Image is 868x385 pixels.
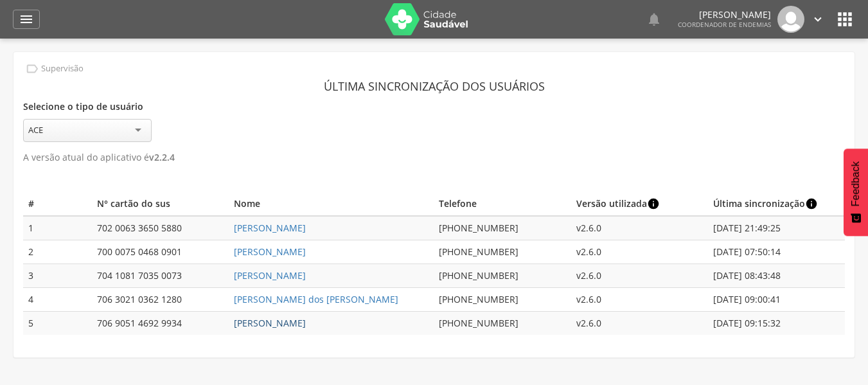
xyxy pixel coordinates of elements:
[234,222,306,234] a: [PERSON_NAME]
[234,246,306,258] a: [PERSON_NAME]
[234,293,398,305] a: [PERSON_NAME] dos [PERSON_NAME]
[434,264,571,288] td: [PHONE_NUMBER]
[708,264,845,288] td: [DATE] 08:43:48
[708,288,845,312] td: [DATE] 09:00:41
[805,197,818,210] i: info
[23,216,92,240] td: 1
[92,312,229,336] td: 706 9051 4692 9934
[92,240,229,264] td: 700 0075 0468 0901
[571,240,708,264] td: v2.6.0
[19,12,34,27] i: 
[646,6,662,33] a: 
[571,216,708,240] td: v2.6.0
[678,10,771,19] p: [PERSON_NAME]
[571,264,708,288] td: v2.6.0
[571,288,708,312] td: v2.6.0
[23,148,845,166] p: A versão atual do aplicativo é
[647,197,660,210] i: info
[434,192,571,216] th: Telefone
[92,216,229,240] td: 702 0063 3650 5880
[23,98,143,116] label: Selecione o tipo de usuário
[708,312,845,336] td: [DATE] 09:15:32
[576,197,703,210] div: Versão utilizada
[434,216,571,240] td: [PHONE_NUMBER]
[92,264,229,288] td: 704 1081 7035 0073
[571,312,708,336] td: v2.6.0
[25,62,39,76] i: 
[154,151,175,163] span: 2.2.4
[92,288,229,312] td: 706 3021 0362 1280
[234,269,306,282] a: [PERSON_NAME]
[23,192,92,216] th: #
[434,312,571,336] td: [PHONE_NUMBER]
[13,10,40,29] a: 
[571,192,708,216] th: Informação da versão do aplicativo em que o ACS ou ACE realizou a sincronização pela última vez.
[835,9,855,30] i: 
[23,240,92,264] td: 2
[708,216,845,240] td: [DATE] 21:49:25
[713,197,840,210] div: Última sincronização
[234,317,306,329] a: [PERSON_NAME]
[811,6,825,33] a: 
[23,312,92,336] td: 5
[23,288,92,312] td: 4
[844,148,868,236] button: Feedback - Mostrar pesquisa
[708,240,845,264] td: [DATE] 07:50:14
[92,192,229,216] th: N° cartão do sus
[434,240,571,264] td: [PHONE_NUMBER]
[28,124,43,136] div: ACE
[23,264,92,288] td: 3
[229,192,434,216] th: Nome
[850,161,862,206] span: Feedback
[646,12,662,27] i: 
[23,75,845,98] header: Última sincronização dos usuários
[434,288,571,312] td: [PHONE_NUMBER]
[41,64,84,74] p: Supervisão
[811,12,825,26] i: 
[708,192,845,216] th: Informação da data em que o ACS ou ACE realizou a sincronização pela última vez.
[149,151,175,163] strong: v
[678,20,771,29] span: Coordenador de Endemias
